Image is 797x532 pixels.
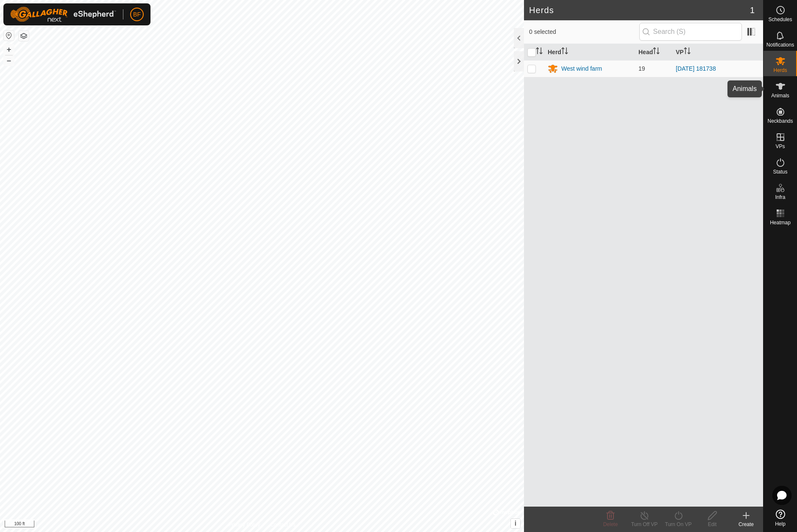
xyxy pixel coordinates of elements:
span: Delete [603,521,618,527]
img: Gallagher Logo [10,7,116,22]
span: Herds [773,68,787,73]
a: [DATE] 181738 [676,65,716,72]
span: Notifications [766,42,794,47]
span: 19 [638,65,645,72]
span: BF [133,10,141,19]
a: Privacy Policy [229,521,260,529]
a: Help [764,506,797,530]
div: Turn Off VP [627,521,661,528]
a: Contact Us [270,521,295,529]
div: Create [729,521,763,528]
div: West wind farm [561,64,602,73]
th: Head [635,44,672,61]
span: Heatmap [770,220,791,225]
span: Schedules [768,17,792,22]
span: Status [773,169,787,174]
button: Map Layers [19,31,29,41]
div: Edit [695,521,729,528]
span: Animals [771,93,789,98]
p-sorticon: Activate to sort [536,49,543,55]
span: VPs [775,144,785,149]
h2: Herds [529,5,750,15]
input: Search (S) [639,23,742,41]
button: + [4,44,14,55]
p-sorticon: Activate to sort [653,49,660,55]
button: i [511,519,520,528]
p-sorticon: Activate to sort [561,49,568,55]
span: 1 [750,4,755,17]
button: – [4,55,14,66]
div: Turn On VP [661,521,695,528]
p-sorticon: Activate to sort [684,49,691,55]
span: 0 selected [529,28,639,36]
span: Neckbands [767,119,793,124]
th: Herd [544,44,635,61]
span: Infra [775,195,785,200]
button: Reset Map [4,30,14,41]
span: i [515,520,516,527]
th: VP [672,44,763,61]
span: Help [775,521,786,526]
